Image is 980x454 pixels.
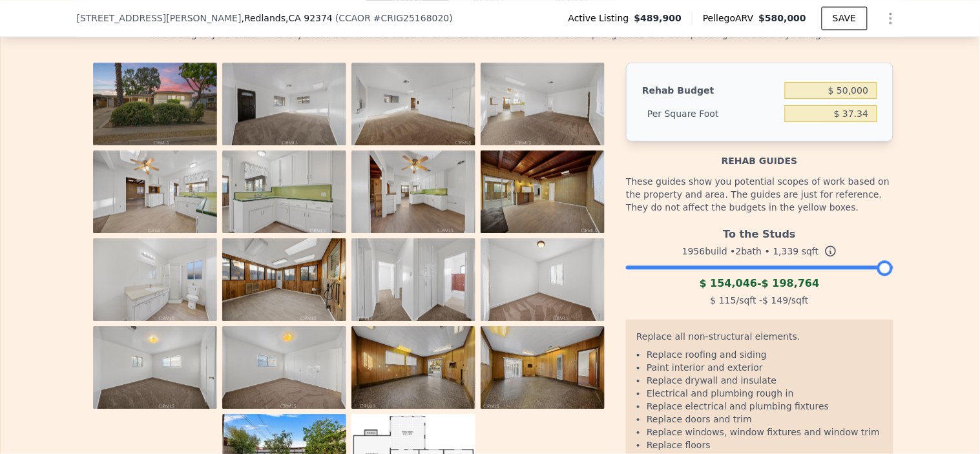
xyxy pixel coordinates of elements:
[626,291,893,309] div: /sqft - /sqft
[762,277,820,289] span: $ 198,764
[763,295,789,305] span: $ 149
[647,348,882,361] li: Replace roofing and siding
[242,12,333,25] span: , Redlands
[626,276,893,291] div: -
[351,326,475,409] img: Property Photo 15
[339,13,371,23] span: CCAOR
[642,79,780,102] div: Rehab Budget
[568,12,634,25] span: Active Listing
[647,361,882,374] li: Paint interior and exterior
[481,150,605,233] img: Property Photo 8
[222,150,346,233] img: Property Photo 6
[878,5,904,31] button: Show Options
[77,12,242,25] span: [STREET_ADDRESS][PERSON_NAME]
[93,63,217,145] img: Property Photo 1
[373,13,449,23] span: # CRIG25168020
[647,400,882,413] li: Replace electrical and plumbing fixtures
[636,330,882,348] div: Replace all non-structural elements.
[335,12,453,25] div: ( )
[822,6,867,30] button: SAVE
[351,238,475,321] img: Property Photo 11
[759,13,807,23] span: $580,000
[93,326,217,409] img: Property Photo 13
[222,63,346,145] img: Property Photo 2
[481,63,605,145] img: Property Photo 4
[222,238,346,321] img: Property Photo 10
[647,374,882,387] li: Replace drywall and insulate
[711,295,736,305] span: $ 115
[93,238,217,321] img: Property Photo 9
[647,413,882,426] li: Replace doors and trim
[351,150,475,233] img: Property Photo 7
[351,63,475,145] img: Property Photo 3
[647,426,882,439] li: Replace windows, window fixtures and window trim
[481,326,605,409] img: Property Photo 16
[634,12,682,25] span: $489,900
[703,12,759,25] span: Pellego ARV
[626,167,893,222] div: These guides show you potential scopes of work based on the property and area. The guides are jus...
[647,387,882,400] li: Electrical and plumbing rough in
[481,238,605,321] img: Property Photo 12
[700,277,758,289] span: $ 154,046
[93,150,217,233] img: Property Photo 5
[647,439,882,451] li: Replace floors
[626,242,893,260] div: 1956 build • 2 bath • sqft
[773,246,799,256] span: 1,339
[286,13,333,23] span: , CA 92374
[626,141,893,167] div: Rehab guides
[222,326,346,409] img: Property Photo 14
[626,222,893,242] div: To the Studs
[642,102,780,125] div: Per Square Foot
